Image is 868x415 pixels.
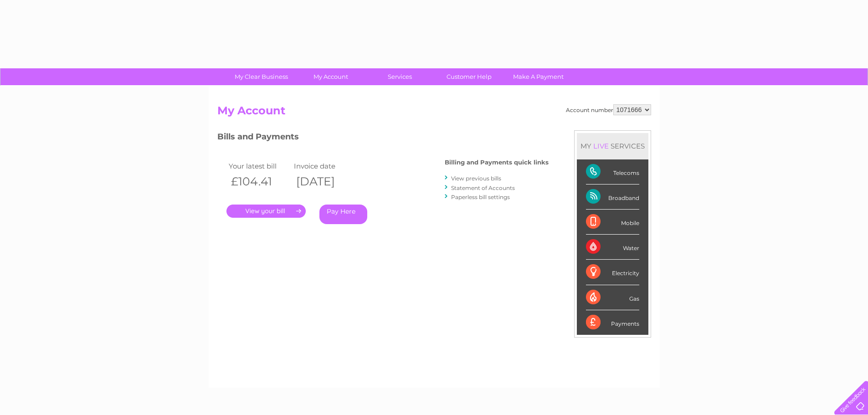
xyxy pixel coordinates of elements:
th: [DATE] [292,172,357,191]
div: Payments [586,310,639,335]
a: View previous bills [451,175,501,182]
h3: Bills and Payments [217,130,549,146]
a: My Account [293,68,368,85]
th: £104.41 [226,172,292,191]
div: Telecoms [586,159,639,184]
div: MY SERVICES [577,133,648,159]
div: Mobile [586,210,639,235]
td: Your latest bill [226,160,292,172]
div: Account number [566,104,651,115]
a: My Clear Business [224,68,299,85]
div: Water [586,235,639,260]
div: Broadband [586,184,639,210]
h2: My Account [217,104,651,122]
div: Electricity [586,260,639,285]
a: Pay Here [319,205,367,224]
h4: Billing and Payments quick links [445,159,549,166]
a: Customer Help [431,68,507,85]
a: Make A Payment [501,68,576,85]
a: Services [362,68,437,85]
div: Gas [586,285,639,310]
div: LIVE [591,142,611,150]
a: . [226,205,306,218]
td: Invoice date [292,160,357,172]
a: Statement of Accounts [451,184,515,191]
a: Paperless bill settings [451,194,510,200]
